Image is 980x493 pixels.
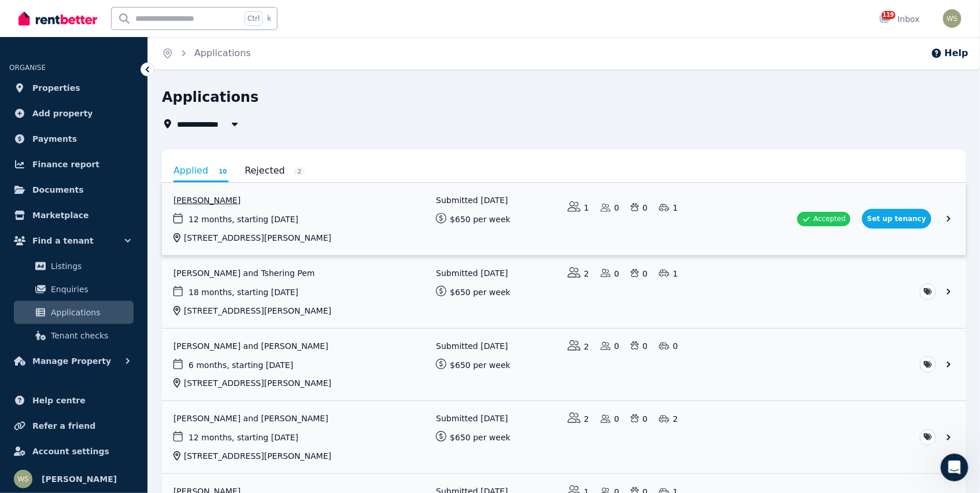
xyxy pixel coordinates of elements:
[32,132,77,146] span: Payments
[9,245,222,313] div: The RentBetter Team says…
[9,127,222,161] div: The RentBetter Team says…
[9,178,138,201] a: Documents
[51,306,129,319] span: Applications
[32,157,99,171] span: Finance report
[9,127,138,150] a: Payments
[217,167,228,176] span: 10
[9,64,46,72] span: ORGANISE
[19,203,180,237] div: Please make sure to click the options to 'get more help' if we haven't answered your question.
[9,161,222,196] div: Whitney says…
[9,102,138,125] a: Add property
[162,401,966,473] a: View application: Jessica Devereux and Kate Heelan
[32,106,93,120] span: Add property
[9,389,138,412] a: Help centre
[162,88,258,106] h1: Applications
[9,153,138,176] a: Finance report
[9,245,190,304] div: You're very welcome! If you have any more questions or need further assistance, just let me know....
[9,76,138,100] a: Properties
[267,14,271,23] span: k
[147,168,213,180] div: Thanks for help,
[9,314,222,371] div: Whitney says…
[198,374,217,393] button: Send a message…
[879,13,920,25] div: Inbox
[14,278,134,301] a: Enquiries
[32,354,111,368] span: Manage Property
[9,440,138,463] a: Account settings
[9,127,154,152] div: What can we help with [DATE]?
[32,444,109,458] span: Account settings
[194,47,251,58] a: Applications
[56,11,153,20] h1: The RentBetter Team
[14,470,32,488] img: Whitney Smith
[882,11,896,19] span: 119
[36,379,46,388] button: Gif picker
[8,5,29,27] button: go back
[51,282,129,296] span: Enquiries
[9,67,222,127] div: The RentBetter Team says…
[294,167,305,176] span: 2
[138,161,222,187] div: Thanks for help,
[9,414,138,437] a: Refer a friend
[51,259,129,273] span: Listings
[9,196,222,245] div: The RentBetter Team says…
[14,324,134,347] a: Tenant checks
[162,183,966,255] a: View application: John Colebrook
[162,329,966,401] a: View application: Melissa Damou and Dehbya Atout
[19,10,97,27] img: RentBetter
[941,454,968,481] iframe: Intercom live chat
[14,255,134,278] a: Listings
[32,393,86,407] span: Help centre
[148,37,265,69] nav: Breadcrumb
[51,329,129,343] span: Tenant checks
[173,161,228,182] a: Applied
[32,419,95,433] span: Refer a friend
[245,11,262,26] span: Ctrl
[32,183,84,197] span: Documents
[32,81,80,95] span: Properties
[9,204,138,227] a: Marketplace
[32,234,94,248] span: Find a tenant
[55,379,64,388] button: Upload attachment
[245,161,305,181] a: Rejected
[9,229,138,252] button: Find a tenant
[19,252,180,297] div: You're very welcome! If you have any more questions or need further assistance, just let me know....
[9,349,138,373] button: Manage Property
[32,208,88,222] span: Marketplace
[19,134,145,145] div: What can we help with [DATE]?
[10,355,221,374] textarea: Message…
[19,73,180,119] div: Hi there 👋 This is Fin speaking. I’m here to answer your questions, but you’ll always have the op...
[162,256,966,328] a: View application: Kaka Kaka and Tshering Pem
[202,5,224,27] button: Home
[14,301,134,324] a: Applications
[106,328,125,347] button: Scroll to bottom
[943,9,961,28] img: Whitney Smith
[9,196,190,244] div: Please make sure to click the options to 'get more help' if we haven't answered your question.
[42,472,117,486] span: [PERSON_NAME]
[42,314,222,362] div: Are there any lease agreements which are available to lease to company instead of individuals
[931,46,968,60] button: Help
[51,321,213,355] div: Are there any lease agreements which are available to lease to company instead of individuals
[18,379,27,388] button: Emoji picker
[9,67,190,126] div: Hi there 👋 This is Fin speaking. I’m here to answer your questions, but you’ll always have the op...
[33,6,51,25] img: Profile image for The RentBetter Team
